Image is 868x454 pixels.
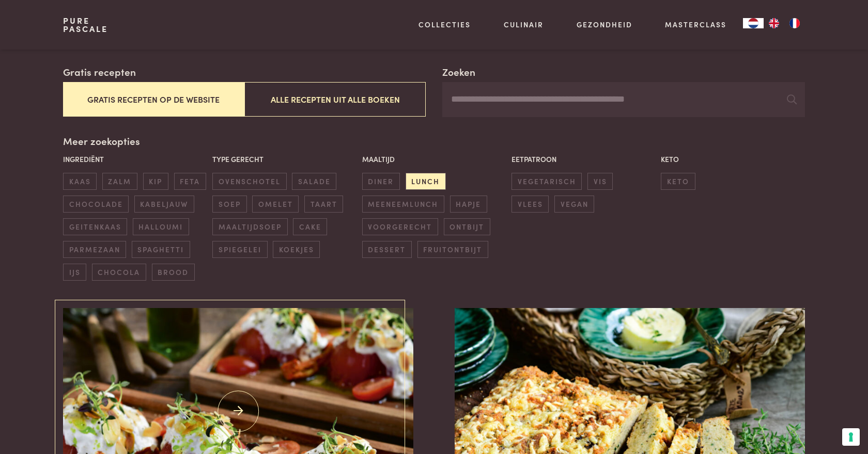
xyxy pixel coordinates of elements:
div: Language [743,18,764,28]
a: FR [784,18,805,28]
span: vlees [512,196,549,213]
span: kip [143,173,168,190]
button: Uw voorkeuren voor toestemming voor trackingtechnologieën [842,428,860,446]
span: omelet [252,196,299,213]
p: Eetpatroon [512,154,656,165]
span: kaas [63,173,97,190]
span: dessert [362,241,412,258]
span: voorgerecht [362,218,438,235]
a: Gezondheid [577,19,632,30]
span: koekjes [273,241,320,258]
span: salade [292,173,336,190]
span: taart [304,196,343,213]
span: vegan [554,196,594,213]
p: Maaltijd [362,154,506,165]
span: vegetarisch [512,173,582,190]
button: Alle recepten uit alle boeken [244,82,426,117]
span: vis [587,173,613,190]
p: Type gerecht [212,154,357,165]
span: halloumi [133,218,189,235]
aside: Language selected: Nederlands [743,18,805,28]
a: EN [764,18,784,28]
a: NL [743,18,764,28]
button: Gratis recepten op de website [63,82,244,117]
span: meeneemlunch [362,196,444,213]
span: feta [174,173,206,190]
span: lunch [406,173,446,190]
span: parmezaan [63,241,126,258]
span: diner [362,173,400,190]
a: Culinair [504,19,544,30]
a: Masterclass [665,19,726,30]
span: keto [661,173,695,190]
span: spiegelei [212,241,267,258]
span: cake [293,218,327,235]
p: Ingrediënt [63,154,207,165]
ul: Language list [764,18,805,28]
span: brood [152,264,195,281]
label: Zoeken [442,64,475,79]
span: fruitontbijt [417,241,488,258]
span: chocola [92,264,146,281]
span: ovenschotel [212,173,286,190]
span: spaghetti [132,241,190,258]
span: soep [212,196,246,213]
span: ontbijt [444,218,490,235]
span: ijs [63,264,86,281]
p: Keto [661,154,805,165]
a: PurePascale [63,17,108,33]
span: maaltijdsoep [212,218,287,235]
label: Gratis recepten [63,64,136,79]
span: zalm [102,173,137,190]
span: chocolade [63,196,129,213]
span: hapje [450,196,487,213]
span: kabeljauw [134,196,194,213]
span: geitenkaas [63,218,127,235]
a: Collecties [419,19,471,30]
